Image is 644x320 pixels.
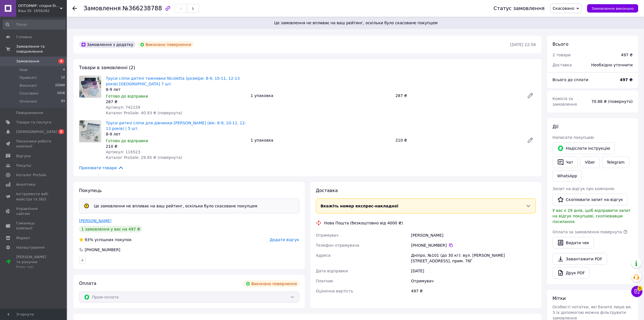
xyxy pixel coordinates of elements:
span: Відгуки [16,154,31,159]
span: 4 [58,59,64,64]
span: Показники роботи компанії [16,139,52,149]
span: Вкажіть номер експрес-накладної [321,204,399,208]
div: 210 ₴ [106,144,246,149]
button: Чат з покупцем5 [631,286,643,297]
input: Пошук [3,20,65,30]
span: Прийняті [19,75,37,80]
div: Статус замовлення [494,6,545,11]
div: Дніпро, №101 (до 30 кг): вул. [PERSON_NAME][STREET_ADDRESS], прим. 76Г [410,250,537,266]
div: 287 ₴ [106,99,246,105]
a: Друк PDF [553,267,590,279]
span: 5 [638,286,643,291]
span: Скасовані [19,91,38,96]
span: Дії [553,124,559,129]
span: 70.88 ₴ (повернуто) [592,99,633,104]
span: Доставка [553,63,572,67]
div: Ваш ID: 1656282 [18,8,67,13]
span: Інструменти веб-майстра та SEO [16,191,52,202]
span: Каталог ProSale [16,173,46,178]
span: Готово до відправки [106,94,148,98]
div: Повернутися назад [72,6,77,11]
span: Покупець [79,188,102,193]
button: Чат [553,156,578,168]
a: WhatsApp [553,170,582,181]
span: Всього до сплати [553,77,589,82]
span: Замовлення виконано [592,6,634,11]
a: Труси дитячі сліпи для дівчинки [PERSON_NAME] (вік: 8-9, 10-11, 12-13 років) | 5 шт. [106,121,246,131]
span: [PERSON_NAME] та рахунки [16,254,52,270]
span: Доставка [316,188,338,193]
div: 497 ₴ [410,286,537,296]
a: Труси сліпи дитячі тижневки Nicoletta (розміри: 8-9, 10-11, 12-13 років) [GEOGRAPHIC_DATA] 7 шт. [106,76,240,86]
span: [DEMOGRAPHIC_DATA] [16,129,57,134]
div: 8-9 лет [106,131,246,137]
button: Надіслати інструкцію [553,142,615,154]
span: Налаштування [16,245,45,250]
span: Головна [16,35,32,40]
div: успішних покупок [79,237,132,243]
span: У вас є 29 днів, щоб відправити запит на відгук покупцеві, скопіювавши посилання. [553,208,631,224]
span: Скасовано [553,6,575,11]
span: Приховати товари [79,165,124,171]
button: Видати чек [553,237,594,249]
span: ОПТОМИР: спідня білизна по оптовим цінам зі складу! [18,3,60,8]
span: Оплата [79,281,96,286]
a: Редагувати [525,135,536,146]
div: 497 ₴ [621,52,633,58]
span: №366238788 [123,5,162,12]
span: 93 [61,99,65,104]
div: 1 упаковка [248,92,393,100]
span: 22560 [55,83,65,88]
div: [PHONE_NUMBER] [411,243,536,248]
div: Нова Пошта (безкоштовно від 4000 ₴) [323,220,405,226]
div: [PERSON_NAME] [410,230,537,240]
span: 1416 [57,91,65,96]
img: Труси дитячі сліпи для дівчинки Nicoletta (вік: 8-9, 10-11, 12-13 років) | 5 шт. [79,120,101,142]
span: Гаманець компанії [16,221,52,231]
a: Telegram [602,156,630,168]
span: Артикул: 742159 [106,105,140,110]
span: Дата відправки [316,269,348,273]
span: Артикул: 116523 [106,150,140,154]
span: 12 [61,75,65,80]
img: Труси сліпи дитячі тижневки Nicoletta (розміри: 8-9, 10-11, 12-13 років) Туреччина 7 шт. [79,76,101,98]
span: Замовлення [16,59,39,64]
span: Платник [316,279,334,283]
div: [PHONE_NUMBER] [84,247,121,253]
span: Повідомлення [16,110,43,115]
span: Товари та послуги [16,120,52,125]
button: Замовлення виконано [587,4,638,13]
span: Каталог ProSale: 29.95 ₴ (повернута) [106,155,182,160]
a: Редагувати [525,90,536,101]
div: Виконано повернення [244,280,299,287]
div: 1 упаковка [248,136,393,144]
span: Запит на відгук про компанію [553,186,614,191]
a: Завантажити PDF [553,253,607,265]
span: 93% [85,237,93,242]
span: Каталог ProSale: 40.93 ₴ (повернута) [106,111,182,115]
time: [DATE] 22:58 [510,42,536,47]
span: Аналітика [16,182,35,187]
span: Виконані [19,83,37,88]
span: Телефон отримувача [316,243,359,248]
span: 4 [63,67,65,72]
span: Товари в замовленні (2) [79,65,135,70]
span: Маркет [16,236,30,241]
span: Отримувач [316,233,339,237]
span: Це замовлення не впливає на ваш рейтинг, оскільки було скасоване покупцем [75,20,637,26]
button: Скопіювати запит на відгук [553,194,628,205]
span: Написати покупцеві [553,135,594,140]
span: Оплачені [19,99,37,104]
div: Необхідно уточнити [588,59,636,71]
b: 497 ₴ [620,77,633,82]
div: 210 ₴ [393,136,523,144]
span: Оціночна вартість [316,289,353,293]
span: Оплата за замовлення повернута [553,230,622,234]
a: Viber [580,156,600,168]
div: 1 замовлення у вас на 497 ₴ [79,226,142,232]
span: Комісія за замовлення [553,96,577,106]
span: Адреса [316,253,331,258]
span: Мітки [553,296,566,301]
span: Замовлення [84,5,121,12]
div: 8-9 лет [106,87,246,92]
